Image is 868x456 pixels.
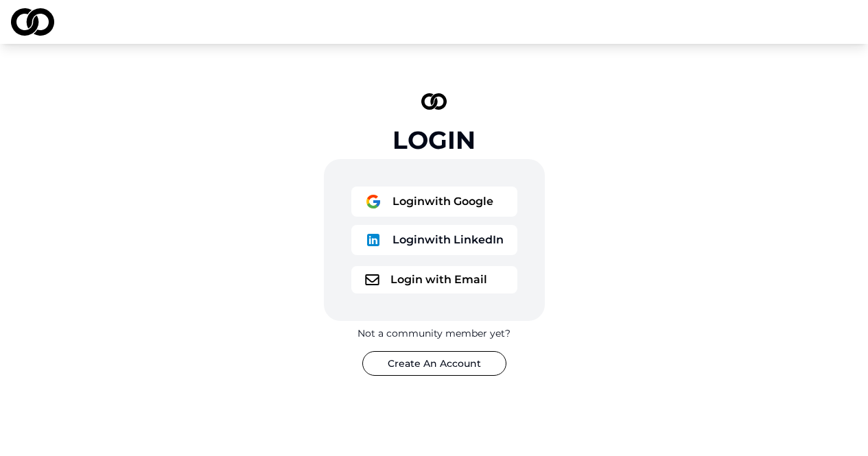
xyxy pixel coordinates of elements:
img: logo [11,8,54,36]
button: logoLoginwith LinkedIn [351,225,517,255]
img: logo [365,193,382,210]
img: logo [421,93,447,110]
div: Not a community member yet? [357,326,511,340]
div: Login [392,126,476,154]
img: logo [365,274,379,285]
button: logoLoginwith Google [351,187,517,217]
button: logoLogin with Email [351,266,517,293]
img: logo [365,232,382,248]
button: Create An Account [362,351,506,376]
